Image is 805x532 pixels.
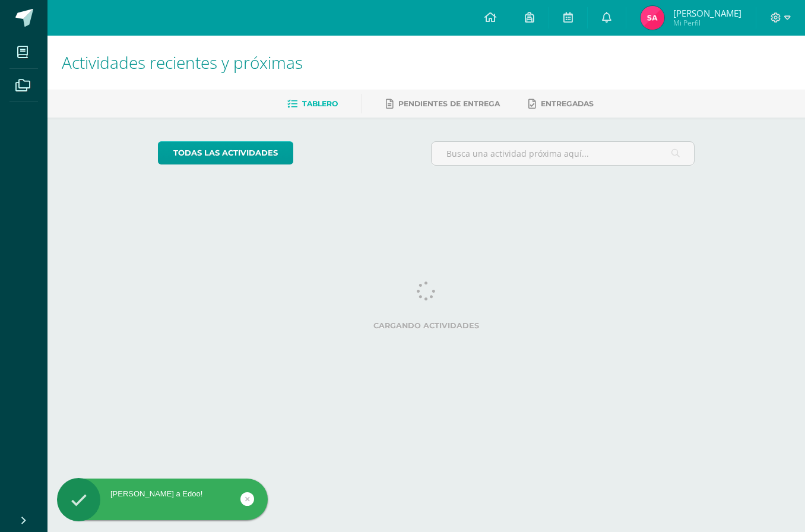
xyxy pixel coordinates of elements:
span: Actividades recientes y próximas [62,51,303,74]
span: Tablero [302,99,338,108]
input: Busca una actividad próxima aquí... [432,142,695,165]
a: todas las Actividades [158,141,293,164]
span: Mi Perfil [673,18,741,28]
a: Pendientes de entrega [386,94,500,113]
img: 19aa36522d0c0656ae8360603ffac232.png [641,6,664,30]
span: Entregadas [541,99,594,108]
label: Cargando actividades [158,321,695,330]
div: [PERSON_NAME] a Edoo! [57,489,268,499]
span: Pendientes de entrega [398,99,500,108]
a: Tablero [287,94,338,113]
a: Entregadas [528,94,594,113]
span: [PERSON_NAME] [673,7,741,19]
